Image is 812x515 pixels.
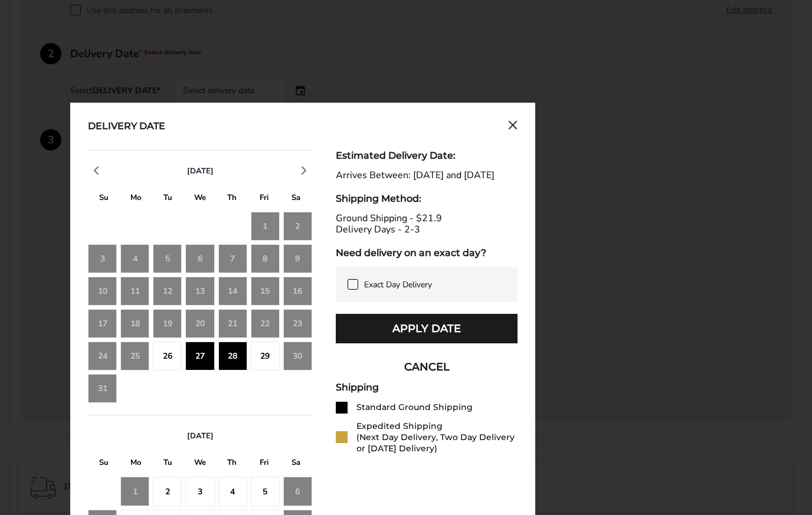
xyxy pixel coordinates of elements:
[280,190,312,208] div: S
[187,431,214,441] span: [DATE]
[336,170,518,181] div: Arrives Between: [DATE] and [DATE]
[152,190,184,208] div: T
[356,402,473,413] div: Standard Ground Shipping
[182,166,218,176] button: [DATE]
[336,382,518,393] div: Shipping
[184,190,216,208] div: W
[364,279,432,290] span: Exact Day Delivery
[152,455,184,473] div: T
[88,455,120,473] div: S
[336,352,518,382] button: CANCEL
[88,190,120,208] div: S
[508,120,518,133] button: Close calendar
[280,455,312,473] div: S
[336,314,518,343] button: Apply Date
[184,455,216,473] div: W
[248,455,280,473] div: F
[120,190,152,208] div: M
[356,421,518,454] div: Expedited Shipping (Next Day Delivery, Two Day Delivery or [DATE] Delivery)
[216,455,248,473] div: T
[88,120,165,133] div: Delivery Date
[182,431,218,441] button: [DATE]
[120,455,152,473] div: M
[336,213,518,235] div: Ground Shipping - $21.9 Delivery Days - 2-3
[336,193,518,204] div: Shipping Method:
[336,150,518,161] div: Estimated Delivery Date:
[187,166,214,176] span: [DATE]
[216,190,248,208] div: T
[336,247,518,258] div: Need delivery on an exact day?
[248,190,280,208] div: F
